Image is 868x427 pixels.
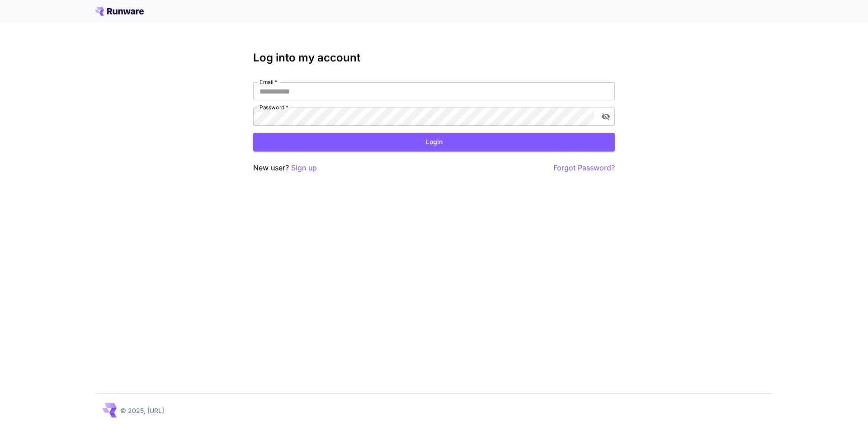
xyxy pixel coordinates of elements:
[253,162,317,174] p: New user?
[259,78,277,86] label: Email
[598,108,614,125] button: toggle password visibility
[291,162,317,174] button: Sign up
[120,406,164,415] p: © 2025, [URL]
[253,52,615,64] h3: Log into my account
[259,103,288,111] label: Password
[253,133,615,151] button: Login
[553,162,615,174] button: Forgot Password?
